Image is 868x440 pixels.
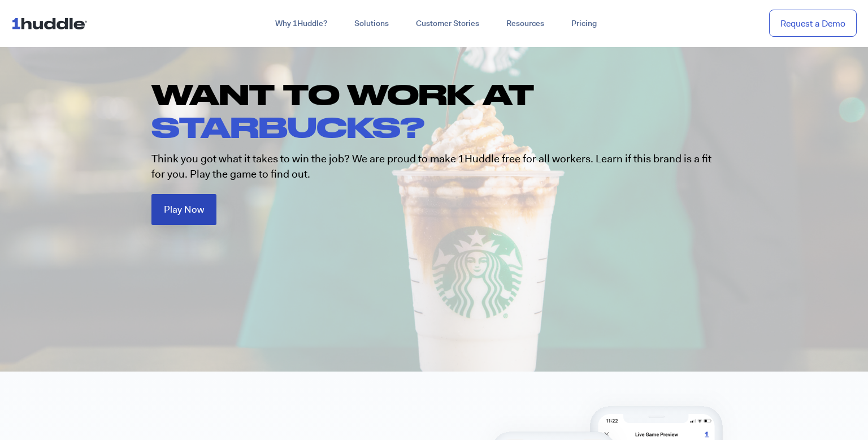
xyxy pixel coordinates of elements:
a: Resources [493,14,558,34]
a: Customer Stories [402,14,493,34]
a: Solutions [341,14,402,34]
p: Think you got what it takes to win the job? We are proud to make 1Huddle free for all workers. Le... [151,152,717,182]
img: ... [11,12,92,34]
span: Play Now [164,205,204,214]
a: Pricing [558,14,610,34]
a: Request a Demo [769,10,857,37]
a: Why 1Huddle? [262,14,341,34]
span: STARBUCKS? [151,110,424,143]
a: Play Now [151,194,216,225]
h1: WANT TO WORK AT [151,78,728,143]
